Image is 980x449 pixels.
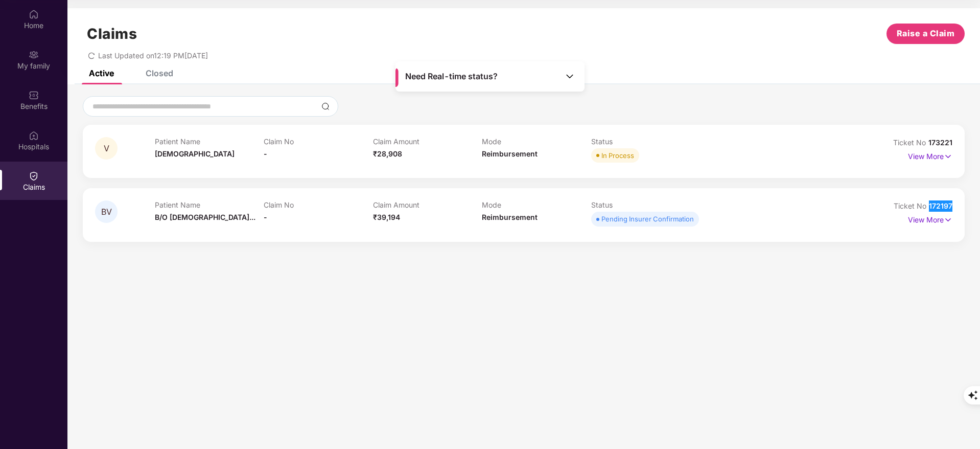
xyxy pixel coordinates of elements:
span: Last Updated on 12:19 PM[DATE] [98,51,208,60]
span: - [264,213,267,221]
span: redo [88,51,95,60]
img: svg+xml;base64,PHN2ZyB3aWR0aD0iMjAiIGhlaWdodD0iMjAiIHZpZXdCb3g9IjAgMCAyMCAyMCIgZmlsbD0ibm9uZSIgeG... [29,50,39,60]
p: Mode [482,200,591,209]
p: Patient Name [155,137,264,146]
span: ₹28,908 [373,149,402,158]
p: Status [591,137,701,146]
img: svg+xml;base64,PHN2ZyBpZD0iU2VhcmNoLTMyeDMyIiB4bWxucz0iaHR0cDovL3d3dy53My5vcmcvMjAwMC9zdmciIHdpZH... [321,102,330,110]
p: Mode [482,137,591,146]
div: Closed [146,68,173,78]
span: - [264,149,267,158]
span: Raise a Claim [897,27,955,40]
div: In Process [601,150,634,161]
img: Toggle Icon [565,71,575,81]
img: svg+xml;base64,PHN2ZyBpZD0iQ2xhaW0iIHhtbG5zPSJodHRwOi8vd3d3LnczLm9yZy8yMDAwL3N2ZyIgd2lkdGg9IjIwIi... [29,171,39,181]
p: View More [908,212,952,226]
img: svg+xml;base64,PHN2ZyBpZD0iSG9zcGl0YWxzIiB4bWxucz0iaHR0cDovL3d3dy53My5vcmcvMjAwMC9zdmciIHdpZHRoPS... [29,130,39,141]
span: B/O [DEMOGRAPHIC_DATA]... [155,213,255,221]
img: svg+xml;base64,PHN2ZyB4bWxucz0iaHR0cDovL3d3dy53My5vcmcvMjAwMC9zdmciIHdpZHRoPSIxNyIgaGVpZ2h0PSIxNy... [944,151,952,162]
div: Active [89,68,114,78]
span: Need Real-time status? [405,71,498,82]
h1: Claims [87,25,137,42]
span: 172197 [929,201,952,210]
img: svg+xml;base64,PHN2ZyBpZD0iSG9tZSIgeG1sbnM9Imh0dHA6Ly93d3cudzMub3JnLzIwMDAvc3ZnIiB3aWR0aD0iMjAiIG... [29,9,39,19]
div: Pending Insurer Confirmation [601,214,694,224]
span: ₹39,194 [373,213,400,221]
img: svg+xml;base64,PHN2ZyB4bWxucz0iaHR0cDovL3d3dy53My5vcmcvMjAwMC9zdmciIHdpZHRoPSIxNyIgaGVpZ2h0PSIxNy... [944,214,952,226]
img: svg+xml;base64,PHN2ZyBpZD0iQmVuZWZpdHMiIHhtbG5zPSJodHRwOi8vd3d3LnczLm9yZy8yMDAwL3N2ZyIgd2lkdGg9Ij... [29,90,39,100]
button: Raise a Claim [886,24,965,44]
span: Reimbursement [482,213,538,221]
span: 173221 [928,138,952,147]
span: BV [101,208,112,216]
p: Claim Amount [373,200,482,209]
span: Ticket No [894,201,929,210]
p: Patient Name [155,200,264,209]
p: Claim No [264,200,373,209]
span: Ticket No [893,138,928,147]
p: Claim Amount [373,137,482,146]
p: View More [908,148,952,162]
p: Claim No [264,137,373,146]
span: Reimbursement [482,149,538,158]
span: [DEMOGRAPHIC_DATA] [155,149,235,158]
p: Status [591,200,701,209]
span: V [104,144,109,153]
